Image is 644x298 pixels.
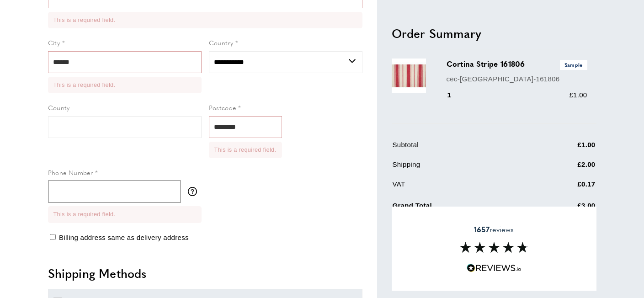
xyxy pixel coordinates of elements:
span: Postcode [209,103,236,112]
li: This is a required field. [53,210,196,219]
span: Phone Number [48,168,93,177]
span: City [48,38,60,47]
h3: Cortina Stripe 161806 [447,59,587,69]
button: More information [188,187,202,196]
span: Sample [560,60,587,69]
li: This is a required field. [214,145,277,154]
strong: 1657 [474,224,490,234]
td: £2.00 [532,159,596,177]
td: £0.17 [532,179,596,197]
p: cec-[GEOGRAPHIC_DATA]-161806 [447,73,587,84]
span: County [48,103,70,112]
td: Grand Total [393,198,532,218]
td: Subtotal [393,139,532,157]
input: Billing address same as delivery address [50,234,56,240]
img: Cortina Stripe 161806 [392,59,426,93]
h2: Shipping Methods [48,265,362,282]
h2: Order Summary [392,25,596,41]
img: Reviews section [460,242,528,253]
span: Country [209,38,234,47]
img: Reviews.io 5 stars [467,264,522,272]
td: £3.00 [532,198,596,218]
span: reviews [474,225,514,234]
td: Shipping [393,159,532,177]
td: VAT [393,179,532,197]
span: Billing address same as delivery address [59,234,189,241]
li: This is a required field. [53,80,196,90]
div: 1 [447,90,464,101]
span: £1.00 [569,91,587,99]
td: £1.00 [532,139,596,157]
li: This is a required field. [53,16,357,25]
